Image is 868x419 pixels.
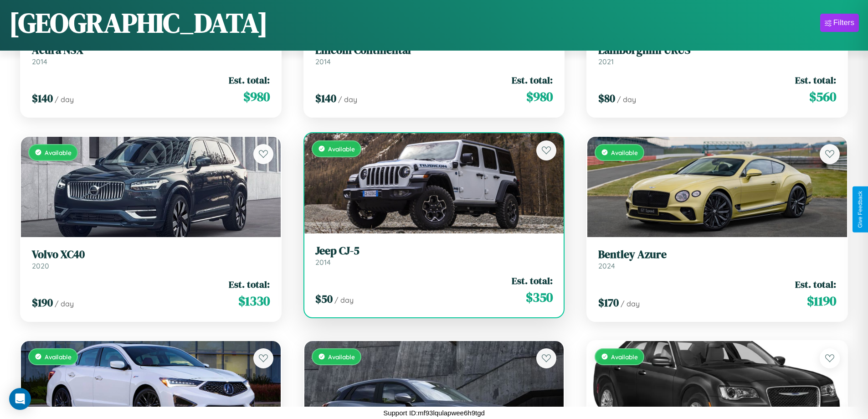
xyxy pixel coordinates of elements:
[598,44,836,66] a: Lamborghini URUS2021
[857,191,863,228] div: Give Feedback
[315,44,553,57] h3: Lincoln Continental
[9,4,268,41] h1: [GEOGRAPHIC_DATA]
[598,44,836,57] h3: Lamborghini URUS
[383,407,485,419] p: Support ID: mf93lqulapwee6h9tgd
[9,388,31,410] div: Open Intercom Messenger
[598,248,836,270] a: Bentley Azure2024
[55,95,74,104] span: / day
[526,88,553,106] span: $ 980
[315,244,553,267] a: Jeep CJ-52014
[45,353,72,361] span: Available
[833,18,854,27] div: Filters
[598,295,619,310] span: $ 170
[45,149,72,156] span: Available
[809,88,836,106] span: $ 560
[238,292,270,310] span: $ 1330
[334,295,354,305] span: / day
[243,88,270,106] span: $ 980
[512,274,553,287] span: Est. total:
[315,291,333,306] span: $ 50
[611,353,638,361] span: Available
[32,295,53,310] span: $ 190
[611,149,638,156] span: Available
[795,278,836,291] span: Est. total:
[512,73,553,87] span: Est. total:
[807,292,836,310] span: $ 1190
[32,248,270,270] a: Volvo XC402020
[315,244,553,258] h3: Jeep CJ-5
[229,73,270,87] span: Est. total:
[328,145,355,153] span: Available
[32,248,270,261] h3: Volvo XC40
[32,44,270,66] a: Acura NSX2014
[526,288,553,306] span: $ 350
[32,44,270,57] h3: Acura NSX
[598,57,614,66] span: 2021
[315,91,336,106] span: $ 140
[338,95,357,104] span: / day
[598,261,615,270] span: 2024
[32,57,47,66] span: 2014
[598,248,836,261] h3: Bentley Azure
[617,95,636,104] span: / day
[55,299,74,308] span: / day
[621,299,640,308] span: / day
[315,44,553,66] a: Lincoln Continental2014
[32,261,49,270] span: 2020
[820,14,859,32] button: Filters
[315,258,331,267] span: 2014
[795,73,836,87] span: Est. total:
[315,57,331,66] span: 2014
[229,278,270,291] span: Est. total:
[598,91,615,106] span: $ 80
[32,91,53,106] span: $ 140
[328,353,355,361] span: Available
